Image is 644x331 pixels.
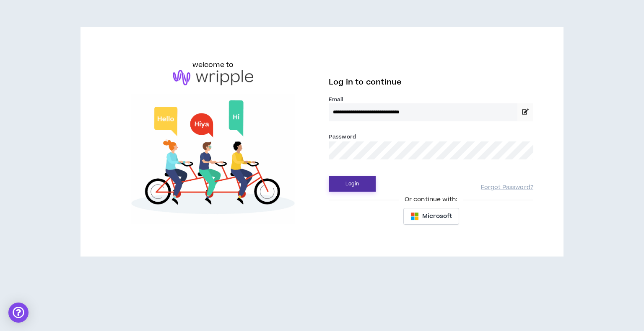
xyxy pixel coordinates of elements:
h6: welcome to [192,60,234,70]
div: Open Intercom Messenger [8,303,29,323]
button: Login [329,176,376,192]
button: Microsoft [403,208,459,225]
span: Or continue with: [399,195,463,204]
label: Password [329,133,356,141]
img: logo-brand.png [173,70,253,86]
img: Welcome to Wripple [111,94,315,223]
span: Microsoft [422,212,452,221]
a: Forgot Password? [481,184,533,192]
span: Log in to continue [329,77,402,87]
label: Email [329,96,533,103]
